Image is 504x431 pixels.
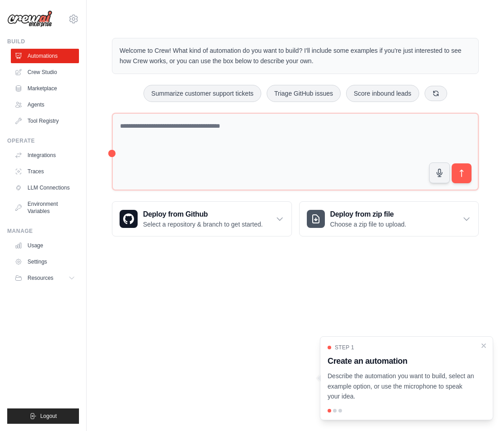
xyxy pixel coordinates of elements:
h3: Deploy from zip file [330,209,407,220]
a: Usage [11,238,79,253]
p: Select a repository & branch to get started. [143,220,263,229]
a: Marketplace [11,81,79,96]
button: Triage GitHub issues [267,85,341,102]
button: Resources [11,271,79,285]
div: Manage [7,227,79,235]
h3: Create an automation [328,355,475,367]
button: Close walkthrough [480,342,487,349]
a: Traces [11,164,79,179]
span: Step 1 [335,344,354,351]
button: Logout [7,408,79,424]
p: Choose a zip file to upload. [330,220,407,229]
h3: Deploy from Github [143,209,263,220]
a: Tool Registry [11,114,79,128]
a: Settings [11,255,79,269]
a: Automations [11,49,79,63]
p: Describe the automation you want to build, select an example option, or use the microphone to spe... [328,371,475,402]
a: Integrations [11,148,79,162]
span: Resources [28,274,53,282]
div: Operate [7,137,79,144]
img: Logo [7,10,52,28]
button: Score inbound leads [346,85,419,102]
p: Welcome to Crew! What kind of automation do you want to build? I'll include some examples if you'... [120,46,471,66]
a: Agents [11,97,79,112]
div: Build [7,38,79,45]
button: Summarize customer support tickets [143,85,261,102]
a: Environment Variables [11,197,79,218]
span: Logout [40,412,57,420]
a: Crew Studio [11,65,79,79]
a: LLM Connections [11,181,79,195]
